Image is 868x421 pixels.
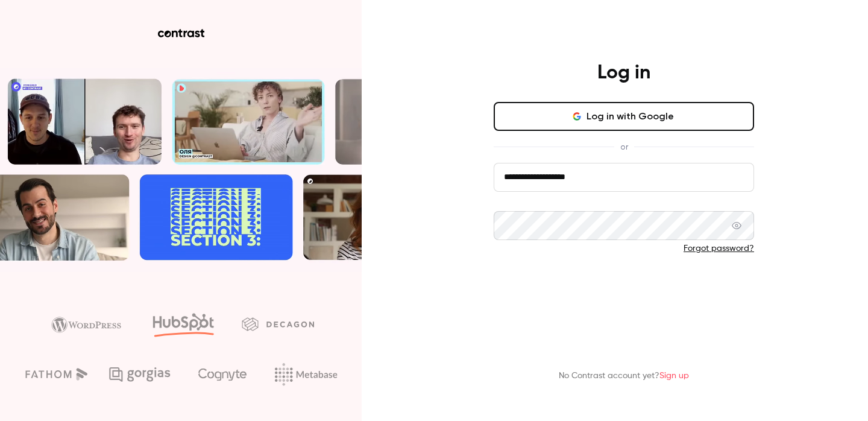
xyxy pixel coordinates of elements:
[494,274,754,303] button: Log in
[614,141,634,153] span: or
[559,370,689,382] p: No Contrast account yet?
[659,372,689,380] a: Sign up
[494,102,754,131] button: Log in with Google
[242,317,314,331] img: decagon
[597,61,650,85] h4: Log in
[684,244,754,253] a: Forgot password?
